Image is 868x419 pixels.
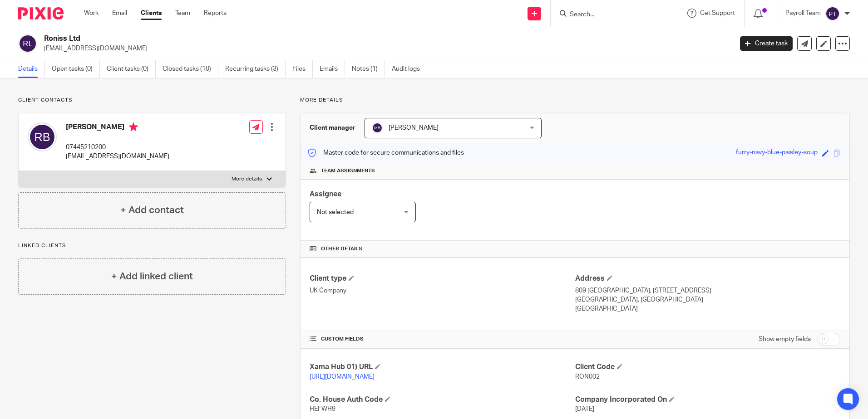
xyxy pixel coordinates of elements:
[66,143,169,152] p: 07445210200
[825,6,840,21] img: svg%3E
[66,152,169,161] p: [EMAIL_ADDRESS][DOMAIN_NAME]
[44,34,590,44] h2: Roniss Ltd
[310,274,575,283] h4: Client type
[320,60,345,78] a: Emails
[575,362,840,372] h4: Client Code
[129,122,138,132] i: Primary
[352,60,385,78] a: Notes (1)
[569,11,651,19] input: Search
[575,286,840,295] p: 809 [GEOGRAPHIC_DATA], [STREET_ADDRESS]
[107,60,156,78] a: Client tasks (0)
[300,97,850,104] p: More details
[141,9,162,18] a: Clients
[575,395,840,404] h4: Company Incorporated On
[740,36,793,51] a: Create task
[310,406,335,412] span: HEFWH9
[321,245,362,253] span: Other details
[310,286,575,295] p: UK Company
[18,34,37,53] img: svg%3E
[321,167,375,175] span: Team assignments
[575,374,600,380] span: RON002
[310,395,575,404] h4: Co. House Auth Code
[163,60,218,78] a: Closed tasks (10)
[112,9,127,18] a: Email
[292,60,313,78] a: Files
[392,60,427,78] a: Audit logs
[84,9,99,18] a: Work
[307,148,464,157] p: Master code for secure communications and files
[44,44,726,53] p: [EMAIL_ADDRESS][DOMAIN_NAME]
[232,175,262,183] p: More details
[120,203,184,217] h4: + Add contact
[736,148,818,158] div: furry-navy-blue-paisley-soup
[785,9,821,18] p: Payroll Team
[310,190,341,198] span: Assignee
[310,336,575,343] h4: CUSTOM FIELDS
[52,60,100,78] a: Open tasks (0)
[66,122,169,134] h4: [PERSON_NAME]
[575,274,840,283] h4: Address
[18,97,286,104] p: Client contacts
[204,9,227,18] a: Reports
[18,242,286,249] p: Linked clients
[28,122,57,151] img: svg%3E
[700,10,735,16] span: Get Support
[759,335,811,344] label: Show empty fields
[310,374,375,380] a: [URL][DOMAIN_NAME]
[18,60,45,78] a: Details
[575,406,594,412] span: [DATE]
[18,7,64,19] img: Pixie
[225,60,286,78] a: Recurring tasks (3)
[310,123,355,132] h3: Client manager
[317,209,354,215] span: Not selected
[389,125,439,131] span: [PERSON_NAME]
[575,304,840,313] p: [GEOGRAPHIC_DATA]
[310,362,575,372] h4: Xama Hub 01) URL
[111,269,193,283] h4: + Add linked client
[372,122,383,133] img: svg%3E
[175,9,190,18] a: Team
[575,295,840,304] p: [GEOGRAPHIC_DATA], [GEOGRAPHIC_DATA]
